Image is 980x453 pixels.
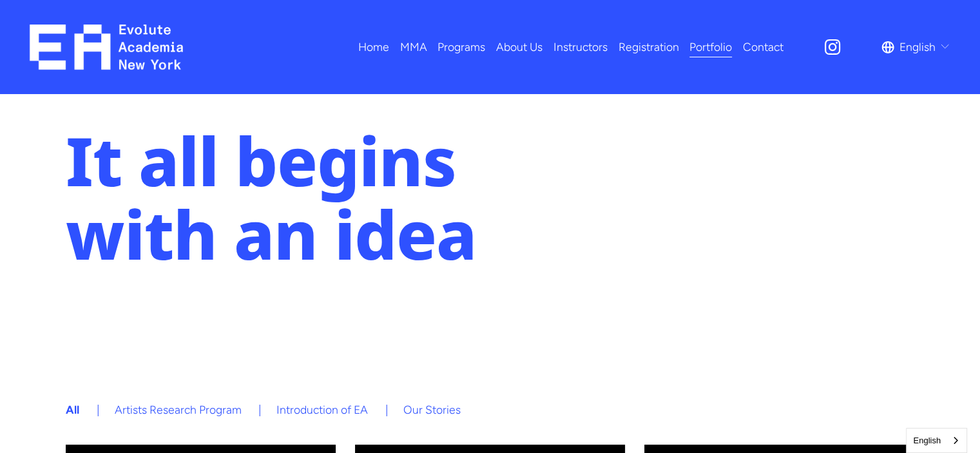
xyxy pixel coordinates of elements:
a: Instructors [553,35,608,58]
a: Instagram [823,37,842,57]
a: Artists Research Program [115,403,242,416]
span: It all begins with an idea [66,115,476,279]
span: | [97,403,100,416]
span: MMA [400,37,427,57]
span: English [899,37,936,57]
a: Contact [743,35,783,58]
span: | [258,403,262,416]
a: Introduction of EA [276,403,368,416]
a: Registration [619,35,679,58]
img: EA [30,24,184,70]
a: All [66,403,79,416]
a: Our Stories [403,403,461,416]
a: Portfolio [689,35,732,58]
span: Programs [437,37,485,57]
a: Home [358,35,389,58]
a: English [907,429,966,452]
a: folder dropdown [437,35,485,58]
div: language picker [881,35,951,58]
span: | [385,403,389,416]
aside: Language selected: English [906,428,967,453]
a: folder dropdown [400,35,427,58]
a: About Us [496,35,543,58]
